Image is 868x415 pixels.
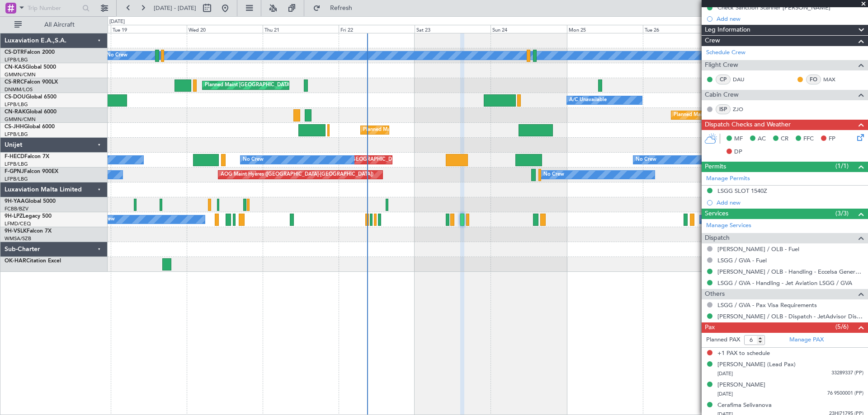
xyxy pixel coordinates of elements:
div: Tue 26 [643,25,719,33]
span: CN-RAK [5,109,26,115]
a: [PERSON_NAME] / OLB - Fuel [717,245,799,253]
span: (1/1) [835,161,849,171]
div: A/C Unavailable [569,93,607,107]
span: FFC [803,135,814,144]
div: AOG Maint Hyères ([GEOGRAPHIC_DATA]-[GEOGRAPHIC_DATA]) [221,168,373,182]
span: Services [705,209,728,219]
span: (5/6) [835,322,849,331]
a: CS-DOUGlobal 6500 [5,94,57,100]
span: 76 9500001 (PP) [827,390,863,397]
a: CS-JHHGlobal 6000 [5,124,55,130]
a: CS-DTRFalcon 2000 [5,50,55,55]
a: OK-HARCitation Excel [5,258,61,264]
label: Planned PAX [706,336,740,345]
a: CN-RAKGlobal 6000 [5,109,57,115]
a: [PERSON_NAME] / OLB - Handling - Eccelsa General Aviation [PERSON_NAME] / OLB [717,268,863,275]
span: CS-RRC [5,79,24,85]
a: 9H-VSLKFalcon 7X [5,228,52,234]
div: Thu 21 [263,25,339,33]
div: Check Sanction Scanner [PERSON_NAME] [717,4,830,11]
a: F-GPNJFalcon 900EX [5,169,58,174]
div: No Crew [636,153,656,167]
span: AC [758,135,766,144]
button: All Aircraft [10,18,98,32]
a: LSGG / GVA - Fuel [717,256,767,264]
a: 9H-YAAGlobal 5000 [5,199,56,204]
span: Crew [705,36,720,46]
span: All Aircraft [24,22,95,28]
span: F-HECD [5,154,24,159]
span: F-GPNJ [5,169,24,174]
a: LFPB/LBG [5,176,28,182]
span: DP [734,148,742,157]
a: 9H-LPZLegacy 500 [5,214,52,219]
div: Planned Maint [GEOGRAPHIC_DATA] ([GEOGRAPHIC_DATA]) [205,79,347,92]
span: OK-HAR [5,258,26,264]
span: 9H-LPZ [5,214,23,219]
div: [DATE] [109,18,125,26]
div: Sat 23 [415,25,491,33]
div: [PERSON_NAME] (Lead Pax) [717,360,796,369]
div: Planned Maint [GEOGRAPHIC_DATA] ([GEOGRAPHIC_DATA]) [363,123,505,137]
span: 33289337 (PP) [831,369,863,377]
div: [PERSON_NAME] [717,381,765,390]
a: [PERSON_NAME] / OLB - Dispatch - JetAdvisor Dispatch 9H [717,312,863,320]
a: Manage Services [706,221,751,230]
a: GMMN/CMN [5,71,36,78]
span: Pax [705,322,715,333]
span: [DATE] [717,370,733,377]
input: Trip Number [28,1,80,15]
a: DAU [733,75,753,84]
span: Dispatch [705,233,730,243]
a: CS-RRCFalcon 900LX [5,79,58,85]
a: Manage Permits [706,174,750,183]
div: Fri 22 [339,25,415,33]
span: Refresh [322,5,360,11]
div: Tue 19 [111,25,187,33]
div: Add new [717,15,863,23]
span: CN-KAS [5,65,25,70]
a: MAX [823,75,844,84]
a: LFPB/LBG [5,101,28,108]
a: LFPB/LBG [5,56,28,63]
div: No Crew [543,168,564,182]
div: Add new [717,199,863,206]
div: CP [716,75,731,84]
div: Planned Maint [GEOGRAPHIC_DATA] ([GEOGRAPHIC_DATA]) [674,108,816,122]
div: LSGG SLOT 1540Z [717,187,767,195]
span: CS-DOU [5,94,26,100]
span: 9H-VSLK [5,228,27,234]
a: F-HECDFalcon 7X [5,154,49,159]
span: Flight Crew [705,60,738,70]
span: Dispatch Checks and Weather [705,120,791,130]
span: [DATE] - [DATE] [154,4,196,12]
span: (3/3) [835,209,849,218]
span: Permits [705,162,726,172]
div: Mon 25 [567,25,643,33]
span: CS-DTR [5,50,24,55]
span: Leg Information [705,25,750,35]
button: Refresh [309,1,363,15]
span: +1 PAX to schedule [717,349,770,358]
div: ISP [716,104,731,114]
span: [DATE] [717,391,733,397]
a: ZJO [733,105,753,113]
span: Cabin Crew [705,90,739,100]
span: Others [705,289,725,299]
a: LSGG / GVA - Handling - Jet Aviation LSGG / GVA [717,279,852,287]
span: MF [734,135,743,144]
span: CR [781,135,788,144]
a: Manage PAX [789,336,824,345]
a: WMSA/SZB [5,235,31,242]
a: DNMM/LOS [5,86,33,93]
a: LFPB/LBG [5,131,28,138]
div: Planned Maint [GEOGRAPHIC_DATA] ([GEOGRAPHIC_DATA]) [316,153,458,167]
span: FP [829,135,835,144]
div: FO [806,75,821,84]
a: FCBB/BZV [5,205,28,212]
span: 9H-YAA [5,199,25,204]
div: Wed 20 [187,25,263,33]
div: Sun 24 [491,25,566,33]
a: Schedule Crew [706,48,745,57]
div: Cerafima Selivanova [717,401,772,410]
